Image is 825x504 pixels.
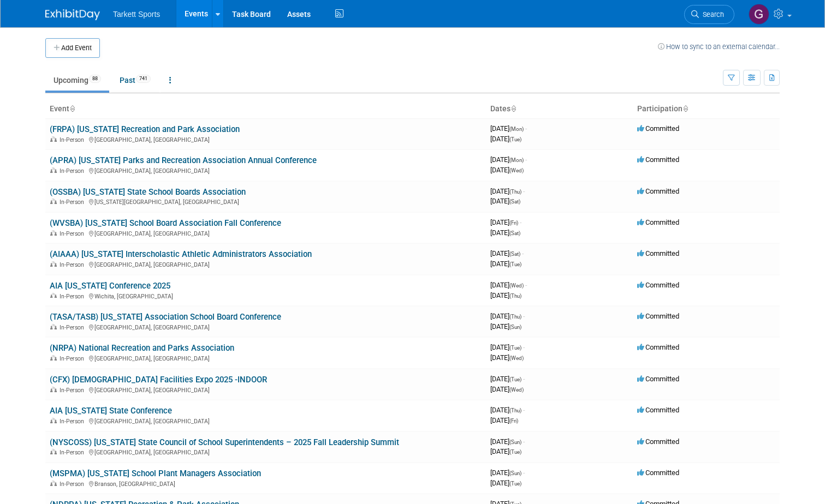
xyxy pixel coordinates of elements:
span: In-Person [60,136,87,143]
div: [GEOGRAPHIC_DATA], [GEOGRAPHIC_DATA] [50,260,482,268]
a: Search [684,5,734,24]
a: AIA [US_STATE] State Conference [50,406,172,416]
span: [DATE] [490,166,524,174]
a: (FRPA) [US_STATE] Recreation and Park Association [50,124,240,134]
span: In-Person [60,199,87,206]
span: [DATE] [490,385,524,393]
span: Committed [637,312,679,320]
span: In-Person [60,167,87,175]
span: [DATE] [490,375,525,383]
a: (APRA) [US_STATE] Parks and Recreation Association Annual Conference [50,155,317,165]
span: Committed [637,187,679,195]
a: Sort by Event Name [69,104,75,113]
div: [GEOGRAPHIC_DATA], [GEOGRAPHIC_DATA] [50,322,482,331]
span: - [523,312,525,320]
span: Committed [637,124,679,133]
span: [DATE] [490,197,520,205]
img: In-Person Event [50,324,57,329]
span: [DATE] [490,479,521,487]
span: In-Person [60,261,87,268]
span: - [525,124,527,133]
img: In-Person Event [50,449,57,454]
div: [GEOGRAPHIC_DATA], [GEOGRAPHIC_DATA] [50,353,482,362]
span: - [523,406,525,414]
img: In-Person Event [50,355,57,361]
a: Sort by Start Date [511,104,516,113]
div: [GEOGRAPHIC_DATA], [GEOGRAPHIC_DATA] [50,385,482,394]
span: [DATE] [490,416,518,424]
span: Committed [637,437,679,446]
span: - [523,375,525,383]
a: Past741 [111,70,159,91]
span: In-Person [60,387,87,394]
span: [DATE] [490,260,521,268]
span: (Sat) [509,230,520,236]
span: - [523,343,525,351]
span: Committed [637,343,679,351]
span: Committed [637,406,679,414]
span: (Fri) [509,220,518,226]
a: (WVSBA) [US_STATE] School Board Association Fall Conference [50,218,281,228]
img: In-Person Event [50,293,57,298]
span: (Fri) [509,418,518,424]
span: [DATE] [490,437,525,446]
div: Wichita, [GEOGRAPHIC_DATA] [50,291,482,300]
a: (MSPMA) [US_STATE] School Plant Managers Association [50,469,261,478]
button: Add Event [45,38,100,58]
span: (Tue) [509,136,521,142]
div: [GEOGRAPHIC_DATA], [GEOGRAPHIC_DATA] [50,416,482,425]
span: 741 [136,75,151,83]
span: (Sat) [509,251,520,257]
span: Committed [637,469,679,477]
span: [DATE] [490,124,527,133]
span: In-Person [60,293,87,300]
span: (Mon) [509,126,524,132]
a: (TASA/TASB) [US_STATE] Association School Board Conference [50,312,281,322]
th: Event [45,100,486,118]
span: (Wed) [509,387,524,393]
a: Sort by Participation Type [682,104,688,113]
th: Dates [486,100,633,118]
a: (NRPA) National Recreation and Parks Association [50,343,234,353]
span: (Tue) [509,449,521,455]
span: [DATE] [490,353,524,362]
div: [GEOGRAPHIC_DATA], [GEOGRAPHIC_DATA] [50,135,482,143]
a: (NYSCOSS) [US_STATE] State Council of School Superintendents – 2025 Fall Leadership Summit [50,437,399,447]
span: (Thu) [509,293,521,299]
span: Committed [637,155,679,164]
img: In-Person Event [50,261,57,267]
span: (Wed) [509,355,524,361]
span: In-Person [60,418,87,425]
span: (Sun) [509,439,521,445]
span: [DATE] [490,322,521,331]
span: - [523,187,525,195]
img: In-Person Event [50,167,57,173]
img: In-Person Event [50,199,57,204]
span: (Sun) [509,324,521,330]
span: Committed [637,375,679,383]
span: Committed [637,281,679,289]
span: (Tue) [509,376,521,382]
span: (Mon) [509,157,524,163]
span: [DATE] [490,406,525,414]
img: ExhibitDay [45,9,100,20]
div: [GEOGRAPHIC_DATA], [GEOGRAPHIC_DATA] [50,166,482,175]
div: Branson, [GEOGRAPHIC_DATA] [50,479,482,488]
span: [DATE] [490,469,525,477]
span: 88 [89,75,101,83]
span: Committed [637,249,679,257]
a: (AIAAA) [US_STATE] Interscholastic Athletic Administrators Association [50,249,312,259]
a: How to sync to an external calendar... [658,43,780,51]
a: (CFX) [DEMOGRAPHIC_DATA] Facilities Expo 2025 -INDOOR [50,375,267,385]
img: Greg Pels [749,4,769,25]
span: (Thu) [509,407,521,413]
span: - [522,249,524,257]
span: [DATE] [490,343,525,351]
span: In-Person [60,230,87,237]
span: [DATE] [490,187,525,195]
th: Participation [633,100,780,118]
img: In-Person Event [50,418,57,423]
span: (Tue) [509,261,521,267]
div: [GEOGRAPHIC_DATA], [GEOGRAPHIC_DATA] [50,447,482,456]
span: (Wed) [509,167,524,173]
